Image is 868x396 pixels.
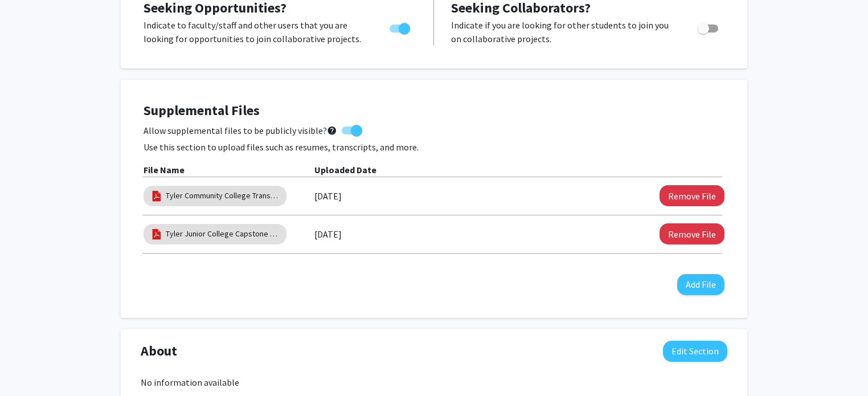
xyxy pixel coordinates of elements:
span: Allow supplemental files to be publicly visible? [144,124,337,137]
div: Toggle [385,18,416,35]
button: Remove Tyler Community College Transcript 2023-2025 File [660,185,724,206]
button: Remove Tyler Junior College Capstone Research Project Poster File [660,223,724,244]
img: pdf_icon.png [150,228,163,240]
button: Add File [677,274,724,295]
div: Toggle [693,18,724,35]
label: [DATE] [314,186,342,206]
h4: Supplemental Files [144,103,724,119]
p: Use this section to upload files such as resumes, transcripts, and more. [144,140,724,154]
b: File Name [144,164,185,175]
button: Edit About [663,341,727,362]
iframe: Chat [9,345,48,387]
mat-icon: help [327,124,337,137]
p: Indicate to faculty/staff and other users that you are looking for opportunities to join collabor... [144,18,368,46]
label: [DATE] [314,224,342,244]
div: No information available [141,375,727,389]
b: Uploaded Date [314,164,376,175]
img: pdf_icon.png [150,190,163,202]
span: About [141,341,177,361]
a: Tyler Junior College Capstone Research Project Poster [166,228,280,240]
a: Tyler Community College Transcript [DATE]-[DATE] [166,190,280,202]
p: Indicate if you are looking for other students to join you on collaborative projects. [451,18,676,46]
